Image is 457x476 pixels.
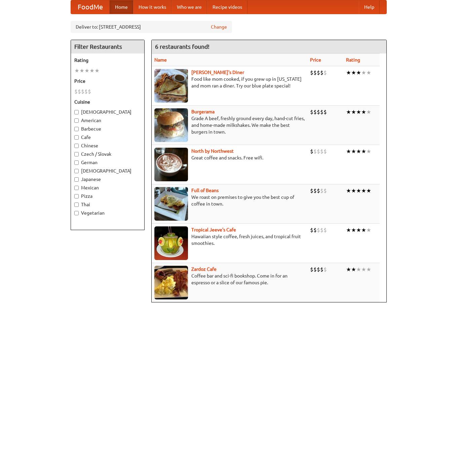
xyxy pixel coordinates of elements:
[366,187,371,194] li: ★
[366,266,371,273] li: ★
[110,0,133,14] a: Home
[74,110,79,114] input: [DEMOGRAPHIC_DATA]
[74,169,79,173] input: [DEMOGRAPHIC_DATA]
[74,159,141,166] label: German
[361,226,366,234] li: ★
[320,148,323,155] li: $
[346,108,351,116] li: ★
[88,88,91,95] li: $
[310,69,313,76] li: $
[191,227,236,232] a: Tropical Jeeve's Cafe
[172,0,207,14] a: Who we are
[317,266,320,273] li: $
[191,188,219,193] a: Full of Beans
[71,40,144,53] h4: Filter Restaurants
[74,176,141,183] label: Japanese
[310,187,313,194] li: $
[154,148,188,181] img: north.jpg
[74,210,141,216] label: Vegetarian
[317,148,320,155] li: $
[154,266,188,299] img: zardoz.jpg
[74,193,141,199] label: Pizza
[74,88,78,95] li: $
[74,109,141,115] label: [DEMOGRAPHIC_DATA]
[154,187,188,221] img: beans.jpg
[74,127,79,131] input: Barbecue
[74,67,79,74] li: ★
[84,67,89,74] li: ★
[320,266,323,273] li: $
[78,88,81,95] li: $
[74,201,141,208] label: Thai
[366,148,371,155] li: ★
[191,266,217,272] a: Zardoz Cafe
[74,160,79,165] input: German
[361,69,366,76] li: ★
[154,226,188,260] img: jeeves.jpg
[351,226,356,234] li: ★
[94,67,100,74] li: ★
[89,67,94,74] li: ★
[155,43,210,50] ng-pluralize: 6 restaurants found!
[207,0,247,14] a: Recipe videos
[74,184,141,191] label: Mexican
[346,69,351,76] li: ★
[74,194,79,198] input: Pizza
[313,108,317,116] li: $
[310,108,313,116] li: $
[356,108,361,116] li: ★
[366,226,371,234] li: ★
[346,148,351,155] li: ★
[154,108,188,142] img: burgerama.jpg
[351,187,356,194] li: ★
[317,108,320,116] li: $
[310,57,321,63] a: Price
[320,69,323,76] li: $
[154,194,305,207] p: We roast on premises to give you the best cup of coffee in town.
[313,226,317,234] li: $
[346,226,351,234] li: ★
[356,266,361,273] li: ★
[351,266,356,273] li: ★
[154,154,305,161] p: Great coffee and snacks. Free wifi.
[346,266,351,273] li: ★
[191,109,215,114] a: Burgerama
[323,69,327,76] li: $
[74,135,79,140] input: Cafe
[313,266,317,273] li: $
[320,226,323,234] li: $
[74,151,141,157] label: Czech / Slovak
[74,168,141,174] label: [DEMOGRAPHIC_DATA]
[211,24,227,30] a: Change
[351,148,356,155] li: ★
[154,76,305,89] p: Food like mom cooked, if you grew up in [US_STATE] and mom ran a diner. Try our blue plate special!
[320,108,323,116] li: $
[366,108,371,116] li: ★
[74,118,79,123] input: American
[154,115,305,135] p: Grade A beef, freshly ground every day, hand-cut fries, and home-made milkshakes. We make the bes...
[361,108,366,116] li: ★
[74,142,141,149] label: Chinese
[346,187,351,194] li: ★
[154,69,188,103] img: sallys.jpg
[81,88,84,95] li: $
[361,266,366,273] li: ★
[191,70,244,75] a: [PERSON_NAME]'s Diner
[84,88,88,95] li: $
[317,69,320,76] li: $
[323,108,327,116] li: $
[74,134,141,141] label: Cafe
[323,266,327,273] li: $
[356,148,361,155] li: ★
[74,203,79,207] input: Thai
[74,117,141,124] label: American
[310,266,313,273] li: $
[361,187,366,194] li: ★
[313,69,317,76] li: $
[74,177,79,182] input: Japanese
[359,0,380,14] a: Help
